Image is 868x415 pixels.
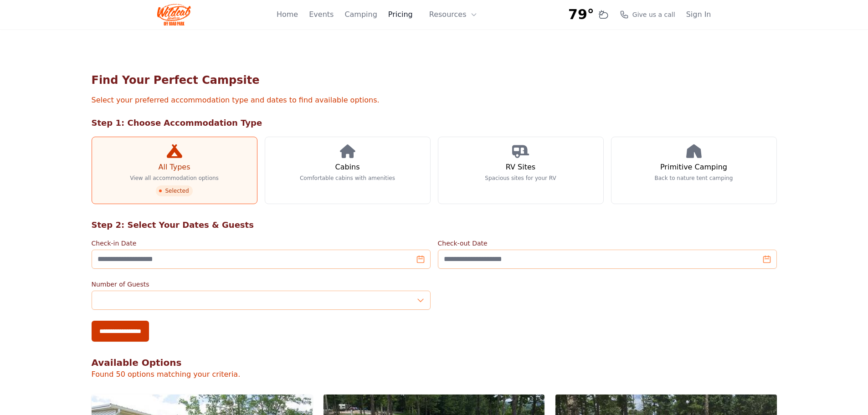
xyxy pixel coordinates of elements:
label: Number of Guests [92,280,431,289]
p: Spacious sites for your RV [485,174,556,182]
button: Resources [424,5,483,24]
a: Sign In [686,9,711,20]
h3: Cabins [335,162,360,173]
span: Give us a call [632,10,675,19]
p: Found 50 options matching your criteria. [92,369,777,380]
img: Wildcat Logo [157,4,191,26]
a: Events [309,9,334,20]
h3: All Types [158,162,190,173]
a: Home [277,9,298,20]
h2: Step 2: Select Your Dates & Guests [92,219,777,231]
a: Camping [344,9,377,20]
p: Comfortable cabins with amenities [300,174,395,182]
p: Select your preferred accommodation type and dates to find available options. [92,95,777,106]
span: Selected [156,185,192,196]
h2: Available Options [92,356,777,369]
a: RV Sites Spacious sites for your RV [438,137,604,204]
a: Cabins Comfortable cabins with amenities [265,137,431,204]
h2: Step 1: Choose Accommodation Type [92,117,777,129]
h1: Find Your Perfect Campsite [92,73,777,87]
h3: Primitive Camping [660,162,727,173]
a: All Types View all accommodation options Selected [92,137,257,204]
span: 79° [568,6,594,23]
h3: RV Sites [506,162,535,173]
label: Check-in Date [92,239,431,248]
p: Back to nature tent camping [655,174,733,182]
a: Primitive Camping Back to nature tent camping [611,137,777,204]
a: Give us a call [620,10,675,19]
label: Check-out Date [438,239,777,248]
a: Pricing [388,9,413,20]
p: View all accommodation options [130,174,219,182]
